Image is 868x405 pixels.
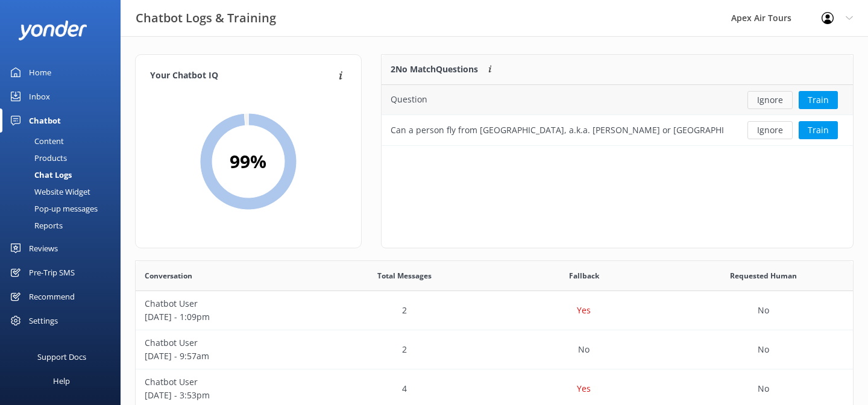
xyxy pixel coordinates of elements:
span: Total Messages [377,270,432,281]
img: yonder-white-logo.png [18,20,87,40]
button: Train [799,91,838,109]
div: row [382,115,853,145]
p: [DATE] - 3:53pm [145,389,306,402]
div: Question [391,93,427,106]
p: No [578,343,590,356]
button: Train [799,121,838,139]
div: Can a person fly from [GEOGRAPHIC_DATA], a.k.a. [PERSON_NAME] or [GEOGRAPHIC_DATA] to [GEOGRAPHIC... [391,124,723,137]
div: Chatbot [29,108,61,133]
h2: 99 % [230,147,266,176]
p: No [758,382,769,395]
div: Support Docs [37,345,86,369]
a: Pop-up messages [7,200,121,217]
p: 2 [402,304,407,317]
div: Pre-Trip SMS [29,260,75,284]
div: Home [29,60,51,84]
a: Products [7,149,121,166]
a: Reports [7,217,121,234]
p: 4 [402,382,407,395]
a: Chat Logs [7,166,121,183]
p: No [758,343,769,356]
div: grid [382,85,853,145]
div: Pop-up messages [7,200,98,217]
button: Ignore [747,121,793,139]
span: Requested Human [730,270,797,281]
div: Products [7,149,67,166]
p: [DATE] - 1:09pm [145,310,306,324]
div: Help [53,369,70,393]
p: Chatbot User [145,375,306,389]
div: Reviews [29,236,58,260]
span: Fallback [569,270,599,281]
div: Content [7,133,64,149]
div: Recommend [29,284,75,309]
p: 2 [402,343,407,356]
div: Chat Logs [7,166,72,183]
p: No [758,304,769,317]
p: 2 No Match Questions [391,63,478,76]
div: row [136,291,853,330]
div: Reports [7,217,63,234]
div: row [382,85,853,115]
p: Yes [577,304,591,317]
div: Settings [29,309,58,333]
h3: Chatbot Logs & Training [136,8,276,28]
a: Content [7,133,121,149]
p: [DATE] - 9:57am [145,350,306,363]
p: Chatbot User [145,297,306,310]
div: row [136,330,853,369]
p: Chatbot User [145,336,306,350]
button: Ignore [747,91,793,109]
p: Yes [577,382,591,395]
h4: Your Chatbot IQ [150,69,335,83]
div: Website Widget [7,183,90,200]
a: Website Widget [7,183,121,200]
span: Conversation [145,270,192,281]
div: Inbox [29,84,50,108]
